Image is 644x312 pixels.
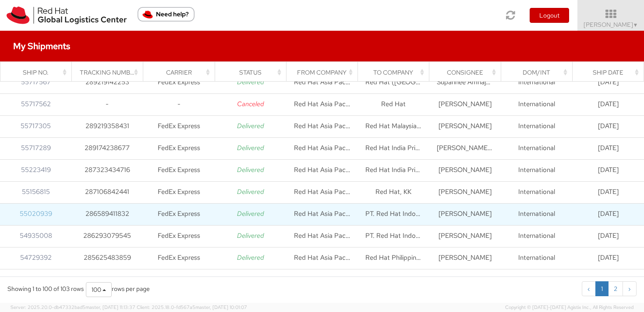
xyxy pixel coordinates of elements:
[237,209,264,218] i: Delivered
[71,115,143,137] td: 289219358431
[358,93,429,115] td: Red Hat
[358,225,429,247] td: PT. Red Hat Indonesia
[429,159,501,181] td: [PERSON_NAME]
[237,165,264,174] i: Delivered
[21,165,51,174] a: 55223419
[437,68,498,77] div: Consignee
[573,93,644,115] td: [DATE]
[143,159,215,181] td: FedEx Express
[21,100,51,108] a: 55717562
[137,304,247,310] span: Client: 2025.18.0-fd567a5
[143,115,215,137] td: FedEx Express
[71,247,143,269] td: 285625483859
[237,231,264,240] i: Delivered
[143,203,215,225] td: FedEx Express
[21,78,51,86] a: 55717567
[429,137,501,159] td: [PERSON_NAME][GEOGRAPHIC_DATA]
[80,68,141,77] div: Tracking Number
[286,203,357,225] td: Red Hat Asia Pacific Pte Ltd
[429,269,501,291] td: [PERSON_NAME]
[501,137,572,159] td: International
[584,21,638,29] span: [PERSON_NAME]
[501,93,572,115] td: International
[71,225,143,247] td: 286293079545
[608,281,623,296] a: to page 2
[501,269,572,291] td: International
[294,68,355,77] div: From Company
[143,93,215,115] td: -
[429,93,501,115] td: [PERSON_NAME]
[286,269,357,291] td: Red Hat Asia Pacific Pte Ltd
[20,209,52,218] a: 55020939
[71,181,143,203] td: 287106842441
[86,282,112,297] button: 100
[501,225,572,247] td: International
[573,115,644,137] td: [DATE]
[505,304,633,311] span: Copyright © [DATE]-[DATE] Agistix Inc., All Rights Reserved
[20,253,52,262] a: 54729392
[22,187,50,196] a: 55156815
[358,269,429,291] td: Red Hat India Private Limited
[501,159,572,181] td: International
[13,41,70,51] h4: My Shipments
[237,253,264,262] i: Delivered
[573,159,644,181] td: [DATE]
[358,247,429,269] td: Red Hat Philippines Software Solutions C
[501,72,572,93] td: International
[71,269,143,291] td: 284424727951
[358,115,429,137] td: Red Hat Malaysia Sdn Bhd
[286,181,357,203] td: Red Hat Asia Pacific Pte Ltd
[286,72,357,93] td: Red Hat Asia Pacific Pte Ltd
[429,115,501,137] td: [PERSON_NAME]
[429,72,501,93] td: Supannee Amnajmongkol
[138,7,195,22] button: Need help?
[237,187,264,196] i: Delivered
[595,281,609,296] a: to page 1
[366,68,427,77] div: To Company
[143,225,215,247] td: FedEx Express
[429,247,501,269] td: [PERSON_NAME]
[85,304,135,310] span: master, [DATE] 11:13:37
[573,247,644,269] td: [DATE]
[573,203,644,225] td: [DATE]
[501,181,572,203] td: International
[21,122,51,130] a: 55717305
[286,159,357,181] td: Red Hat Asia Pacific Pte Ltd
[143,269,215,291] td: FedEx Express
[237,78,264,86] i: Delivered
[23,275,49,284] a: 54379111
[8,68,69,77] div: Ship No.
[71,159,143,181] td: 287323434716
[143,181,215,203] td: FedEx Express
[237,275,264,284] i: Delivered
[151,68,212,77] div: Carrier
[358,159,429,181] td: Red Hat India Private Limited
[358,203,429,225] td: PT. Red Hat Indonesia
[358,137,429,159] td: Red Hat India Private Limited
[573,225,644,247] td: [DATE]
[237,143,264,152] i: Delivered
[501,247,572,269] td: International
[286,247,357,269] td: Red Hat Asia Pacific Pte Ltd
[429,203,501,225] td: [PERSON_NAME]
[143,137,215,159] td: FedEx Express
[580,68,641,77] div: Ship Date
[530,8,569,23] button: Logout
[286,93,357,115] td: Red Hat Asia Pacific Pte Ltd
[286,115,357,137] td: Red Hat Asia Pacific Pte Ltd
[20,231,52,240] a: 54935008
[143,72,215,93] td: FedEx Express
[92,286,101,294] span: 100
[21,143,51,152] a: 55717289
[237,122,264,130] i: Delivered
[582,281,596,296] a: previous page
[633,22,638,29] span: ▼
[11,304,135,310] span: Server: 2025.20.0-db47332bad5
[71,203,143,225] td: 286589411832
[573,72,644,93] td: [DATE]
[573,269,644,291] td: [DATE]
[71,137,143,159] td: 289174238677
[71,72,143,93] td: 289219142253
[501,115,572,137] td: International
[623,281,637,296] a: next page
